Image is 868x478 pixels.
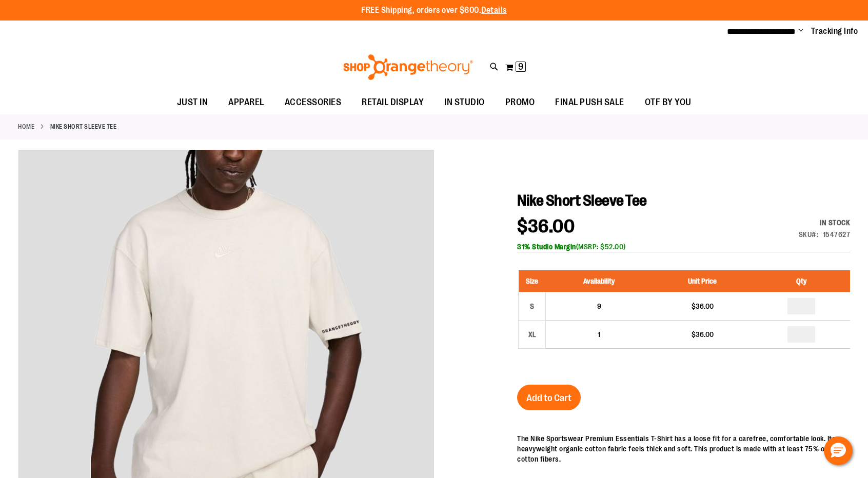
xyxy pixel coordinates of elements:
[598,330,600,338] span: 1
[50,122,117,131] strong: Nike Short Sleeve Tee
[798,26,803,36] button: Account menu
[645,91,692,114] span: OTF BY YOU
[361,5,507,16] p: FREE Shipping, orders over $600.
[18,122,34,131] a: Home
[824,436,853,465] button: Hello, have a question? Let’s chat.
[658,301,747,311] div: $36.00
[517,242,850,252] div: (MSRP: $52.00)
[495,91,545,114] a: PROMO
[342,54,475,80] img: Shop Orangetheory
[545,91,635,114] a: FINAL PUSH SALE
[167,91,219,114] a: JUST IN
[546,270,653,292] th: Availability
[524,298,540,314] div: S
[811,26,858,37] a: Tracking Info
[799,230,819,238] strong: SKU
[228,91,264,114] span: APPAREL
[351,91,434,114] a: RETAIL DISPLAY
[517,216,575,237] span: $36.00
[524,327,540,342] div: XL
[658,329,747,340] div: $36.00
[362,91,424,114] span: RETAIL DISPLAY
[505,91,535,114] span: PROMO
[753,270,850,292] th: Qty
[597,302,601,310] span: 9
[517,385,581,410] button: Add to Cart
[555,91,624,114] span: FINAL PUSH SALE
[285,91,342,114] span: ACCESSORIES
[274,91,352,114] a: ACCESSORIES
[823,229,851,240] div: 1547627
[517,433,850,464] div: The Nike Sportswear Premium Essentials T-Shirt has a loose fit for a carefree, comfortable look. ...
[653,270,753,292] th: Unit Price
[434,91,495,114] a: IN STUDIO
[518,62,523,72] span: 9
[444,91,485,114] span: IN STUDIO
[517,192,647,209] span: Nike Short Sleeve Tee
[799,217,851,228] div: In stock
[177,91,208,114] span: JUST IN
[481,6,507,15] a: Details
[218,91,274,114] a: APPAREL
[635,91,702,114] a: OTF BY YOU
[519,270,546,292] th: Size
[799,217,851,228] div: Availability
[517,243,576,251] b: 31% Studio Margin
[526,392,571,404] span: Add to Cart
